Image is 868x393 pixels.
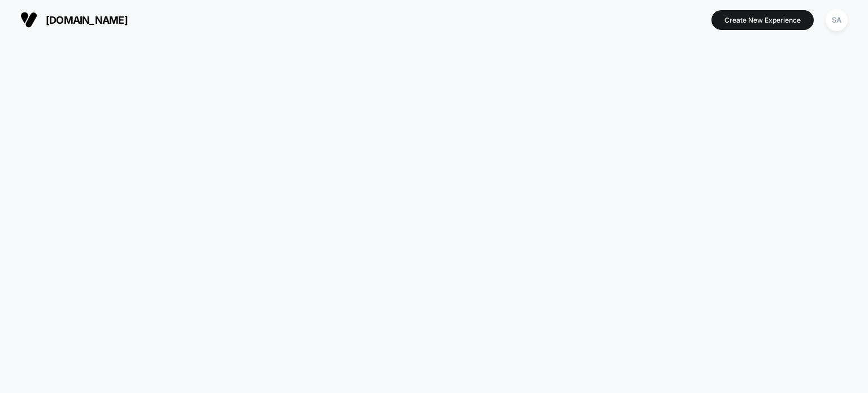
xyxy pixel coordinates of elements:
button: Create New Experience [711,10,814,30]
img: Visually logo [20,11,37,28]
div: SA [826,9,848,31]
button: SA [822,8,851,32]
button: [DOMAIN_NAME] [17,11,131,29]
span: [DOMAIN_NAME] [46,14,128,26]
